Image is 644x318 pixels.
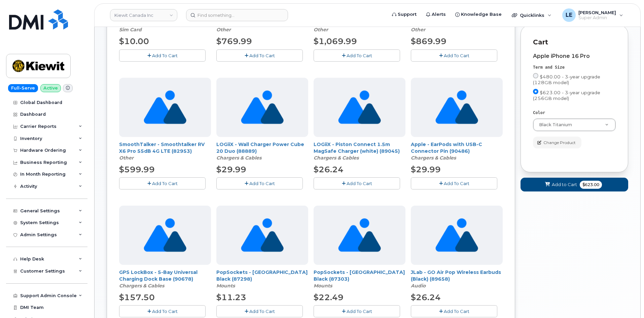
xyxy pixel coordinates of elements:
span: Add To Cart [249,309,275,314]
div: Term and Size [533,65,616,70]
span: Knowledge Base [461,11,502,18]
em: Mounts [314,283,332,289]
input: $623.00 - 3-year upgrade (256GB model) [533,89,538,94]
em: Other [314,27,328,33]
em: Mounts [216,283,235,289]
div: Quicklinks [507,8,556,22]
em: Other [411,27,425,33]
em: Other [216,27,231,33]
div: Color [533,110,616,116]
em: Chargers & Cables [216,155,261,161]
span: Add To Cart [444,309,469,314]
span: Super Admin [578,15,616,21]
span: Black Titanium [539,122,572,127]
button: Add To Cart [119,305,206,317]
em: Audio [411,283,426,289]
button: Add To Cart [216,305,303,317]
p: Cart [533,37,616,47]
span: $157.50 [119,292,155,302]
div: SmoothTalker - Smoothtalker RV X6 Pro 55dB 4G LTE (82953) [119,141,211,161]
span: Add To Cart [152,181,178,186]
input: Find something... [186,9,288,21]
img: no_image_found-2caef05468ed5679b831cfe6fc140e25e0c280774317ffc20a367ab7fd17291e.png [435,206,478,265]
div: JLab - GO Air Pop Wireless Earbuds (Black) (89658) [411,269,503,289]
img: no_image_found-2caef05468ed5679b831cfe6fc140e25e0c280774317ffc20a367ab7fd17291e.png [144,206,186,265]
button: Add To Cart [411,305,497,317]
span: Add To Cart [444,53,469,58]
span: $26.24 [411,292,441,302]
button: Add to Cart $623.00 [521,178,628,191]
span: Support [398,11,417,18]
span: Add To Cart [347,309,372,314]
a: GPS LockBox - 5-Bay Universal Charging Dock Base (90678) [119,269,198,282]
div: LOGiiX - Wall Charger Power Cube 20 Duo (88889) [216,141,308,161]
a: Black Titanium [533,119,615,131]
a: LOGiiX - Wall Charger Power Cube 20 Duo (88889) [216,141,304,154]
a: Knowledge Base [451,8,506,21]
img: no_image_found-2caef05468ed5679b831cfe6fc140e25e0c280774317ffc20a367ab7fd17291e.png [241,78,284,137]
span: Add To Cart [249,53,275,58]
a: Support [387,8,421,21]
a: JLab - GO Air Pop Wireless Earbuds (Black) (89658) [411,269,501,282]
button: Add To Cart [216,49,303,61]
span: $11.23 [216,292,246,302]
div: Apple iPhone 16 Pro [533,53,616,59]
img: no_image_found-2caef05468ed5679b831cfe6fc140e25e0c280774317ffc20a367ab7fd17291e.png [338,78,381,137]
span: Add To Cart [152,53,178,58]
div: GPS LockBox - 5-Bay Universal Charging Dock Base (90678) [119,269,211,289]
em: Chargers & Cables [119,283,164,289]
em: Chargers & Cables [411,155,456,161]
span: Add To Cart [152,309,178,314]
a: PopSockets - [GEOGRAPHIC_DATA] Black (87298) [216,269,308,282]
span: $29.99 [411,165,441,174]
img: no_image_found-2caef05468ed5679b831cfe6fc140e25e0c280774317ffc20a367ab7fd17291e.png [435,78,478,137]
span: Add to Cart [552,181,577,188]
button: Add To Cart [119,49,206,61]
span: $10.00 [119,36,149,46]
iframe: Messenger Launcher [615,289,639,313]
span: LE [566,11,572,19]
span: Add To Cart [347,53,372,58]
span: Change Product [543,140,576,146]
div: PopSockets - Mount PopWallet+ Black (87303) [314,269,405,289]
em: Other [119,155,134,161]
span: Add To Cart [347,181,372,186]
span: $623.00 [580,181,602,189]
span: $869.99 [411,36,446,46]
img: no_image_found-2caef05468ed5679b831cfe6fc140e25e0c280774317ffc20a367ab7fd17291e.png [241,206,284,265]
span: $599.99 [119,165,155,174]
a: PopSockets - [GEOGRAPHIC_DATA] Black (87303) [314,269,405,282]
span: $26.24 [314,165,344,174]
a: Apple - EarPods with USB-C Connector Pin (90486) [411,141,482,154]
span: Add To Cart [444,181,469,186]
button: Add To Cart [314,305,400,317]
button: Change Product [533,137,581,148]
div: PopSockets - Mount PopWallet Black (87298) [216,269,308,289]
span: Alerts [432,11,446,18]
input: $480.00 - 3-year upgrade (128GB model) [533,73,538,78]
a: Kiewit Canada Inc [110,9,177,21]
span: Quicklinks [520,12,544,18]
span: Add To Cart [249,181,275,186]
button: Add To Cart [314,49,400,61]
img: no_image_found-2caef05468ed5679b831cfe6fc140e25e0c280774317ffc20a367ab7fd17291e.png [144,78,186,137]
span: $1,069.99 [314,36,357,46]
span: $769.99 [216,36,252,46]
span: $22.49 [314,292,344,302]
em: Sim Card [119,27,142,33]
button: Add To Cart [119,177,206,189]
button: Add To Cart [411,177,497,189]
button: Add To Cart [216,177,303,189]
button: Add To Cart [411,49,497,61]
div: Logan Ellison [558,8,628,22]
a: Alerts [421,8,451,21]
span: $623.00 - 3-year upgrade (256GB model) [533,90,600,101]
img: no_image_found-2caef05468ed5679b831cfe6fc140e25e0c280774317ffc20a367ab7fd17291e.png [338,206,381,265]
span: $480.00 - 3-year upgrade (128GB model) [533,74,600,85]
em: Chargers & Cables [314,155,359,161]
a: LOGiiX - Piston Connect 1.5m MagSafe Charger (white) (89045) [314,141,400,154]
div: Apple - EarPods with USB-C Connector Pin (90486) [411,141,503,161]
span: $29.99 [216,165,246,174]
div: LOGiiX - Piston Connect 1.5m MagSafe Charger (white) (89045) [314,141,405,161]
a: SmoothTalker - Smoothtalker RV X6 Pro 55dB 4G LTE (82953) [119,141,205,154]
